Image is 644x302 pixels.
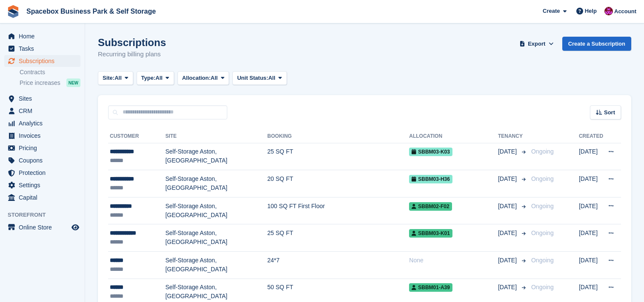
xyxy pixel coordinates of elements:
span: All [268,74,275,82]
span: Pricing [19,142,70,154]
td: Self-Storage Aston, [GEOGRAPHIC_DATA] [165,143,267,170]
span: Price increases [20,79,60,87]
span: [DATE] [498,229,518,238]
td: [DATE] [579,224,603,252]
span: Capital [19,192,70,203]
p: Recurring billing plans [98,49,166,59]
a: menu [4,55,80,67]
span: All [155,74,163,82]
span: Site: [103,74,114,82]
span: Ongoing [531,148,554,155]
h1: Subscriptions [98,37,166,48]
button: Type: All [137,71,174,85]
span: [DATE] [498,147,518,156]
span: Sort [604,108,615,117]
span: SBBM03-K03 [409,148,452,156]
th: Customer [108,130,165,143]
a: menu [4,154,80,166]
a: menu [4,167,80,179]
span: Coupons [19,154,70,166]
span: [DATE] [498,256,518,265]
img: Shitika Balanath [604,7,613,15]
span: Settings [19,179,70,191]
a: menu [4,179,80,191]
a: menu [4,105,80,117]
a: menu [4,93,80,105]
div: NEW [66,78,80,87]
td: [DATE] [579,143,603,170]
a: menu [4,43,80,55]
span: Home [19,30,70,42]
span: Ongoing [531,229,554,236]
a: menu [4,221,80,233]
a: Price increases NEW [20,78,80,87]
button: Allocation: All [177,71,229,85]
th: Tenancy [498,130,528,143]
td: [DATE] [579,170,603,197]
a: menu [4,30,80,42]
span: Storefront [8,211,85,219]
span: Protection [19,167,70,179]
th: Booking [267,130,409,143]
span: Invoices [19,130,70,142]
span: Allocation: [182,74,211,82]
td: 20 SQ FT [267,170,409,197]
span: Sites [19,93,70,105]
span: Export [528,40,545,48]
th: Created [579,130,603,143]
td: Self-Storage Aston, [GEOGRAPHIC_DATA] [165,252,267,279]
a: Create a Subscription [562,37,631,51]
a: menu [4,142,80,154]
a: menu [4,130,80,142]
span: Tasks [19,43,70,55]
button: Site: All [98,71,133,85]
span: Type: [141,74,156,82]
span: Ongoing [531,257,554,264]
img: stora-icon-8386f47178a22dfd0bd8f6a31ec36ba5ce8667c1dd55bd0f319d3a0aa187defe.svg [7,5,20,18]
a: Contracts [20,68,80,76]
button: Export [518,37,555,51]
span: SBBM03-H36 [409,175,452,183]
span: All [211,74,218,82]
a: menu [4,192,80,203]
span: Create [543,7,560,15]
td: [DATE] [579,197,603,224]
td: 100 SQ FT First Floor [267,197,409,224]
span: Subscriptions [19,55,70,67]
span: All [114,74,122,82]
span: Analytics [19,117,70,129]
span: CRM [19,105,70,117]
td: Self-Storage Aston, [GEOGRAPHIC_DATA] [165,170,267,197]
th: Site [165,130,267,143]
span: Ongoing [531,203,554,209]
span: [DATE] [498,174,518,183]
span: SBBM03-K01 [409,229,452,238]
td: [DATE] [579,252,603,279]
a: Spacebox Business Park & Self Storage [23,4,159,18]
a: Preview store [70,222,80,232]
span: Unit Status: [237,74,268,82]
button: Unit Status: All [232,71,286,85]
span: Account [614,7,636,16]
span: Ongoing [531,284,554,290]
td: 25 SQ FT [267,224,409,252]
td: Self-Storage Aston, [GEOGRAPHIC_DATA] [165,197,267,224]
span: SBBM02-F02 [409,202,452,211]
th: Allocation [409,130,498,143]
a: menu [4,117,80,129]
div: None [409,256,498,265]
span: [DATE] [498,202,518,211]
span: SBBM01-A39 [409,283,452,292]
span: [DATE] [498,283,518,292]
span: Online Store [19,221,70,233]
span: Help [585,7,597,15]
span: Ongoing [531,175,554,182]
td: Self-Storage Aston, [GEOGRAPHIC_DATA] [165,224,267,252]
td: 25 SQ FT [267,143,409,170]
